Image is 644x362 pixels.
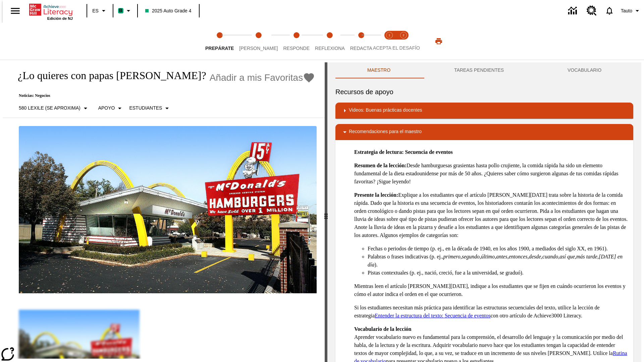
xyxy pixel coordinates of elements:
p: Recomendaciones para el maestro [349,128,422,136]
text: 1 [388,34,390,37]
p: Desde hamburguesas grasientas hasta pollo crujiente, la comida rápida ha sido un elemento fundame... [354,162,628,186]
span: ACEPTA EL DESAFÍO [373,45,420,51]
button: Boost El color de la clase es verde menta. Cambiar el color de la clase. [115,5,135,17]
button: VOCABULARIO [536,62,633,78]
span: Redacta [350,46,372,51]
span: [PERSON_NAME] [239,46,278,51]
em: segundo [462,254,480,259]
a: Centro de recursos, Se abrirá en una pestaña nueva. [583,2,601,20]
em: primero [443,254,461,259]
li: Palabras o frases indicativas (p. ej., , , , , , , , , , ). [368,253,628,269]
button: Añadir a mis Favoritas - ¿Lo quieres con papas fritas? [210,72,315,83]
strong: Presente la lección: [354,192,398,198]
strong: Estrategia de lectura: Secuencia de eventos [354,149,453,155]
button: Seleccione Lexile, 580 Lexile (Se aproxima) [16,102,92,114]
span: ES [92,7,99,14]
h6: Recursos de apoyo [335,86,633,97]
strong: Resumen de la lección: [354,163,407,168]
a: Centro de información [564,2,583,20]
span: Reflexiona [315,46,345,51]
em: último [481,254,495,259]
em: desde [529,254,541,259]
span: B [119,6,122,15]
div: reading [3,62,325,359]
div: Instructional Panel Tabs [335,62,633,78]
p: 580 Lexile (Se aproxima) [19,105,80,112]
button: Reflexiona step 4 of 5 [310,23,350,60]
p: Noticias: Negocios [11,93,315,98]
li: Fechas o periodos de tiempo (p. ej., en la década de 1940, en los años 1900, a mediados del siglo... [368,245,628,253]
a: Entender la estructura del texto: Secuencia de eventos [375,313,490,318]
div: Pulsa la tecla de intro o la barra espaciadora y luego presiona las flechas de derecha e izquierd... [325,62,327,362]
button: TAREAS PENDIENTES [422,62,536,78]
button: Tipo de apoyo, Apoyo [96,102,127,114]
button: Perfil/Configuración [618,5,644,17]
div: Videos: Buenas prácticas docentes [335,103,633,119]
img: Uno de los primeros locales de McDonald's, con el icónico letrero rojo y los arcos amarillos. [19,126,317,294]
div: activity [327,62,641,362]
button: Redacta step 5 of 5 [345,23,378,60]
a: Notificaciones [601,2,618,19]
span: Edición de NJ [47,16,73,20]
em: entonces [509,254,528,259]
button: Lee step 2 of 5 [234,23,283,60]
span: Tauto [621,7,632,14]
button: Seleccionar estudiante [126,102,174,114]
div: Recomendaciones para el maestro [335,124,633,140]
strong: Vocabulario de la lección [354,326,412,332]
h1: ¿Lo quieres con papas [PERSON_NAME]? [11,69,206,82]
p: Si los estudiantes necesitan más práctica para identificar las estructuras secuenciales del texto... [354,304,628,320]
button: Imprimir [428,35,449,47]
button: Abrir el menú lateral [5,1,25,21]
span: Prepárate [205,46,234,51]
button: Responde step 3 of 5 [278,23,315,60]
button: Lenguaje: ES, Selecciona un idioma [89,5,111,17]
span: 2025 Auto Grade 4 [145,7,192,14]
span: Añadir a mis Favoritas [210,72,303,83]
p: Apoyo [98,105,115,112]
button: Acepta el desafío contesta step 2 of 2 [394,23,413,60]
em: antes [496,254,507,259]
em: así que [559,254,575,259]
span: Responde [283,46,310,51]
p: Mientras leen el artículo [PERSON_NAME][DATE], indique a los estudiantes que se fijen en cuándo o... [354,282,628,298]
em: cuando [542,254,558,259]
text: 2 [402,34,404,37]
div: Portada [29,2,73,20]
button: Acepta el desafío lee step 1 of 2 [380,23,399,60]
button: Maestro [335,62,422,78]
em: más tarde [576,254,597,259]
li: Pistas contextuales (p. ej., nació, creció, fue a la universidad, se graduó). [368,269,628,277]
button: Prepárate step 1 of 5 [200,23,239,60]
p: Videos: Buenas prácticas docentes [349,107,422,115]
p: Estudiantes [129,105,162,112]
p: Explique a los estudiantes que el artículo [PERSON_NAME][DATE] trata sobre la historia de la comi... [354,191,628,239]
